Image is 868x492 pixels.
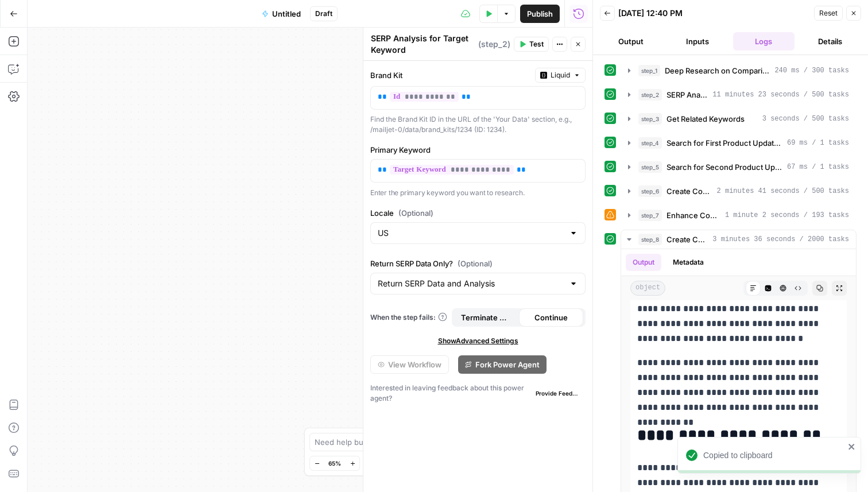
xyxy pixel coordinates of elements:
input: Return SERP Data and Analysis [378,278,564,289]
span: ( step_2 ) [478,38,510,50]
span: Publish [527,8,553,20]
button: View Workflow [370,355,449,374]
button: Logs [733,32,795,51]
button: Liquid [535,68,586,83]
button: Publish [520,5,560,23]
span: 3 minutes 36 seconds / 2000 tasks [712,234,849,245]
span: Draft [315,9,332,19]
span: 240 ms / 300 tasks [774,65,849,76]
span: step_5 [638,161,662,173]
button: 1 minute 2 seconds / 193 tasks [621,206,856,224]
button: Terminate Workflow [454,308,519,327]
label: Brand Kit [370,69,530,81]
span: Terminate Workflow [461,312,512,323]
div: Copied to clipboard [703,450,844,461]
span: 3 seconds / 500 tasks [762,114,849,124]
span: View Workflow [388,359,441,370]
span: step_3 [638,113,662,125]
span: step_7 [638,210,662,221]
span: Continue [534,312,568,323]
button: Output [600,32,662,51]
span: Deep Research on Comparison Topic [665,65,770,76]
button: 3 seconds / 500 tasks [621,110,856,128]
label: Return SERP Data Only? [370,258,586,269]
button: 3 minutes 36 seconds / 2000 tasks [621,230,856,249]
div: Find the Brand Kit ID in the URL of the 'Your Data' section, e.g., /mailjet-0/data/brand_kits/123... [370,114,586,135]
span: Liquid [551,70,570,80]
button: Fork Power Agent [458,355,547,374]
button: Provide Feedback [531,386,586,400]
button: Details [799,32,861,51]
span: Provide Feedback [536,389,581,398]
span: Fork Power Agent [475,359,540,370]
button: 69 ms / 1 tasks [621,134,856,152]
input: US [378,227,564,239]
span: object [630,281,665,296]
button: 2 minutes 41 seconds / 500 tasks [621,182,856,200]
span: 1 minute 2 seconds / 193 tasks [725,210,849,220]
button: close [848,442,856,451]
button: Inputs [666,32,728,51]
span: Test [529,39,544,49]
textarea: SERP Analysis for Target Keyword [371,33,475,56]
span: step_8 [638,234,662,245]
span: (Optional) [458,258,493,269]
button: Reset [814,6,843,21]
span: Create Comparison Article [666,234,708,245]
label: Locale [370,207,586,219]
span: step_1 [638,65,660,76]
span: 2 minutes 41 seconds / 500 tasks [717,186,849,196]
a: When the step fails: [370,312,447,323]
span: Search for First Product Updates [666,137,782,149]
span: 65% [328,459,341,468]
button: Test [514,37,549,52]
span: Get Related Keywords [666,113,745,125]
span: step_4 [638,137,662,149]
span: 69 ms / 1 tasks [787,138,849,148]
button: 67 ms / 1 tasks [621,158,856,176]
p: Enter the primary keyword you want to research. [370,187,586,199]
span: Untitled [272,8,301,20]
button: 240 ms / 300 tasks [621,61,856,80]
span: 11 minutes 23 seconds / 500 tasks [712,90,849,100]
span: step_2 [638,89,662,100]
span: Search for Second Product Updates [666,161,782,173]
button: Untitled [255,5,308,23]
button: Metadata [666,254,711,271]
button: 11 minutes 23 seconds / 500 tasks [621,86,856,104]
span: step_6 [638,185,662,197]
div: Interested in leaving feedback about this power agent? [370,383,586,404]
span: Show Advanced Settings [438,336,518,346]
span: (Optional) [398,207,433,219]
span: Reset [819,8,838,18]
span: Enhance Content Brief with Research [666,210,720,221]
label: Primary Keyword [370,144,586,156]
span: 67 ms / 1 tasks [787,162,849,172]
span: Create Content Brief [666,185,712,197]
span: SERP Analysis for Target Keyword [666,89,708,100]
button: Output [626,254,661,271]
